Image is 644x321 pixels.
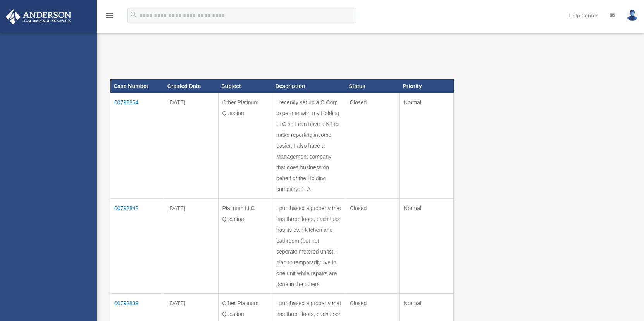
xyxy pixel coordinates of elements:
[346,79,399,93] th: Status
[272,93,346,198] td: I recently set up a C Corp to partner with my Holding LLC so I can have a K1 to make reporting in...
[218,79,272,93] th: Subject
[346,198,399,293] td: Closed
[164,198,218,293] td: [DATE]
[110,93,164,198] td: 00792854
[218,198,272,293] td: Platinum LLC Question
[627,10,638,21] img: User Pic
[3,9,74,24] img: Anderson Advisors Platinum Portal
[272,79,346,93] th: Description
[218,93,272,198] td: Other Platinum Question
[346,93,399,198] td: Closed
[105,14,114,20] a: menu
[129,10,138,19] i: search
[400,198,454,293] td: Normal
[164,79,218,93] th: Created Date
[110,198,164,293] td: 00792842
[164,93,218,198] td: [DATE]
[110,79,164,93] th: Case Number
[400,79,454,93] th: Priority
[400,93,454,198] td: Normal
[105,11,114,20] i: menu
[272,198,346,293] td: I purchased a property that has three floors, each floor has its own kitchen and bathroom (but no...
